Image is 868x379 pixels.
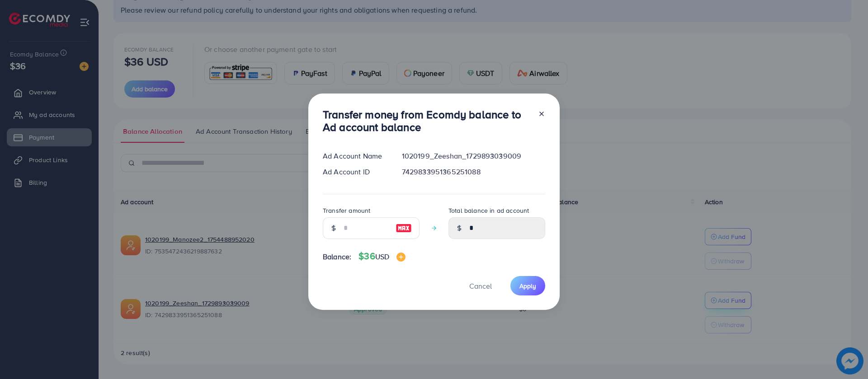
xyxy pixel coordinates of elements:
span: Apply [519,281,536,290]
span: Cancel [469,281,492,291]
div: 7429833951365251088 [395,167,552,177]
div: 1020199_Zeeshan_1729893039009 [395,151,552,161]
span: USD [375,252,389,262]
img: image [396,223,412,234]
img: image [396,253,406,262]
label: Total balance in ad account [448,206,529,215]
h3: Transfer money from Ecomdy balance to Ad account balance [323,108,531,134]
div: Ad Account Name [316,151,395,161]
button: Cancel [458,276,503,295]
h4: $36 [359,251,406,262]
label: Transfer amount [323,206,370,215]
button: Apply [510,276,545,295]
div: Ad Account ID [316,167,395,177]
span: Balance: [323,252,351,262]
